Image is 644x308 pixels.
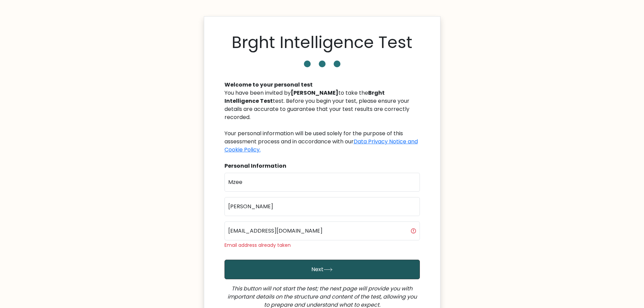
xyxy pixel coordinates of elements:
input: First name [224,173,420,192]
h1: Brght Intelligence Test [232,33,412,52]
div: Personal Information [224,162,420,170]
a: Data Privacy Notice and Cookie Policy. [224,138,418,153]
button: Next [224,260,420,279]
div: Welcome to your personal test [224,81,420,89]
input: Last name [224,197,420,216]
div: Email address already taken [224,242,420,249]
b: Brght Intelligence Test [224,89,385,105]
div: You have been invited by to take the test. Before you begin your test, please ensure your details... [224,89,420,154]
input: Email [224,221,420,240]
b: [PERSON_NAME] [291,89,338,97]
